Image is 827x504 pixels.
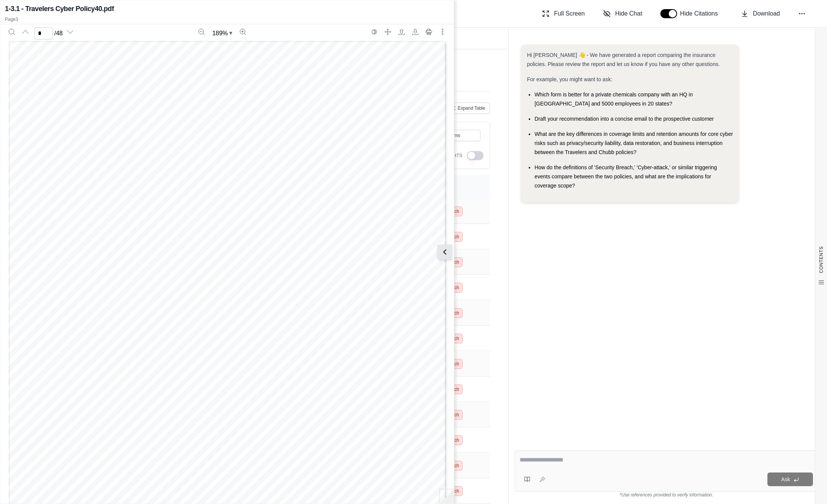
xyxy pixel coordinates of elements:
[534,91,693,107] span: Which form is better for a private chemicals company with an HQ in [GEOGRAPHIC_DATA] and 5000 emp...
[209,27,235,39] button: Zoom document
[534,164,717,189] span: How do the definitions of 'Security Breach,' 'Cyber-attack,' or similar triggering events compare...
[554,9,585,18] span: Full Screen
[534,131,733,155] span: What are the key differences in coverage limits and retention amounts for core cyber risks such a...
[515,492,818,498] div: *Use references provided to verify information.
[436,26,449,38] button: More actions
[753,9,780,18] span: Download
[6,26,18,38] button: Search
[680,9,723,18] span: Hide Citations
[600,6,645,21] button: Hide Chat
[458,105,485,111] span: Expand Table
[767,472,813,486] button: Ask
[5,3,114,14] h2: 1-3.1 - Travelers Cyber Policy40.pdf
[5,16,449,22] p: Page 3
[409,26,421,38] button: Download
[738,6,783,21] button: Download
[368,26,380,38] button: Switch to the dark theme
[423,26,435,38] button: Print
[818,246,824,273] span: CONTENTS
[106,50,255,58] span: 2:22-cv-02145-CSB-[PERSON_NAME]
[54,29,63,38] span: / 48
[527,76,612,82] span: For example, you might want to ask:
[615,9,642,18] span: Hide Chat
[35,27,53,39] input: Enter a page number
[233,50,284,58] span: Filed: [DATE]
[195,26,208,38] button: Zoom out
[300,50,348,58] span: Page 3 of 48
[527,52,720,67] span: Hi [PERSON_NAME] 👋 - We have generated a report comparing the insurance policies. Please review t...
[204,50,224,58] span: # 1-3
[395,26,408,38] button: Open file
[19,26,32,38] button: Previous page
[382,26,394,38] button: Full screen
[534,116,714,122] span: Draft your recommendation into a concise email to the prospective customer
[445,102,490,114] button: Expand Table
[781,476,790,482] span: Ask
[64,26,76,38] button: Next page
[237,26,249,38] button: Zoom in
[212,29,228,38] span: 189 %
[539,6,588,21] button: Full Screen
